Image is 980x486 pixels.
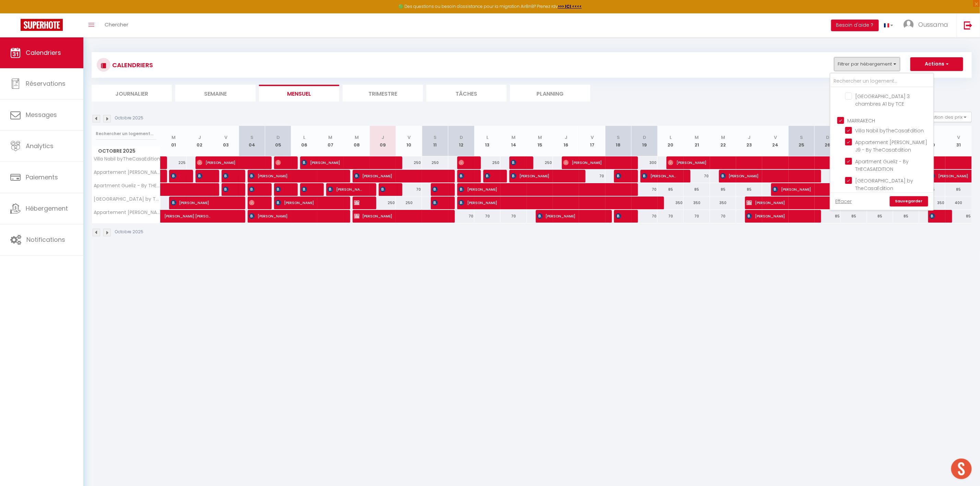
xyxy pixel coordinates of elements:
[841,210,867,223] div: 85
[26,110,57,119] span: Messages
[275,183,284,196] span: [PERSON_NAME]
[605,126,631,156] th: 18
[957,134,960,141] abbr: V
[710,197,736,209] div: 350
[459,169,467,182] span: [PERSON_NAME]
[945,126,972,156] th: 31
[26,142,54,150] span: Analytics
[26,204,68,213] span: Hébergement
[684,183,710,196] div: 85
[328,183,362,196] span: [PERSON_NAME]
[223,169,232,182] span: [PERSON_NAME]
[855,139,928,153] span: Appartement [PERSON_NAME] J9 - By TheCasaEdition
[527,156,553,169] div: 250
[26,48,61,57] span: Calendriers
[291,126,317,156] th: 06
[187,126,213,156] th: 02
[161,156,164,169] a: [PERSON_NAME]
[836,198,852,205] a: Effacer
[422,126,448,156] th: 11
[867,210,893,223] div: 85
[563,156,624,169] span: [PERSON_NAME]
[710,210,736,223] div: 70
[695,134,699,141] abbr: M
[171,169,179,182] span: Samir El Filali
[459,196,650,209] span: [PERSON_NAME]
[396,156,422,169] div: 250
[408,134,411,141] abbr: V
[93,170,162,175] span: Appartement [PERSON_NAME] J9 - By TheCasaEdition
[354,196,363,209] span: [PERSON_NAME]
[930,169,977,182] span: [PERSON_NAME]
[511,169,571,182] span: [PERSON_NAME]
[930,210,938,223] span: [PERSON_NAME]
[762,126,788,156] th: 24
[538,134,542,141] abbr: M
[105,21,128,28] span: Chercher
[276,134,280,141] abbr: D
[250,134,253,141] abbr: S
[448,210,474,223] div: 70
[459,183,624,196] span: [PERSON_NAME]
[486,134,488,141] abbr: L
[537,210,598,223] span: [PERSON_NAME]
[259,85,339,102] li: Mensuel
[302,156,388,169] span: [PERSON_NAME]
[631,156,658,169] div: 300
[684,197,710,209] div: 350
[964,21,972,29] img: logout
[344,126,370,156] th: 08
[834,57,900,71] button: Filtrer par hébergement
[275,156,284,169] span: [PERSON_NAME]
[710,183,736,196] div: 85
[328,134,332,141] abbr: M
[460,134,463,141] abbr: D
[110,57,153,73] h3: CALENDRIERS
[249,183,258,196] span: [PERSON_NAME]
[161,156,187,169] div: 225
[631,210,658,223] div: 70
[720,169,807,182] span: [PERSON_NAME]
[171,196,232,209] span: [PERSON_NAME]
[684,170,710,182] div: 70
[500,126,527,156] th: 14
[591,134,594,141] abbr: V
[93,156,161,162] span: Villa Nabil byTheCasaEdition
[396,126,422,156] th: 10
[643,134,646,141] abbr: D
[800,134,803,141] abbr: S
[616,169,624,182] span: [PERSON_NAME]
[658,197,684,209] div: 350
[774,134,777,141] abbr: V
[921,112,972,122] button: Gestion des prix
[579,170,605,182] div: 70
[746,210,807,223] span: [PERSON_NAME]
[736,183,762,196] div: 85
[721,134,725,141] abbr: M
[746,196,911,209] span: [PERSON_NAME]
[448,126,474,156] th: 12
[658,183,684,196] div: 85
[432,196,441,209] span: [PERSON_NAME]
[642,169,676,182] span: [PERSON_NAME]
[951,459,972,479] div: Ouvrir le chat
[26,173,58,181] span: Paiements
[26,235,65,244] span: Notifications
[558,3,582,9] a: >>> ICI <<<<
[275,196,336,209] span: [PERSON_NAME]
[904,20,914,30] img: ...
[164,206,211,219] span: [PERSON_NAME] [PERSON_NAME]
[815,210,841,223] div: 85
[175,85,256,102] li: Semaine
[500,210,527,223] div: 70
[616,210,624,223] span: [PERSON_NAME]
[748,134,751,141] abbr: J
[115,229,143,235] p: Octobre 2025
[474,156,500,169] div: 250
[21,19,63,31] img: Super Booking
[354,210,441,223] span: [PERSON_NAME]
[893,210,919,223] div: 85
[99,13,133,37] a: Chercher
[426,85,507,102] li: Tâches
